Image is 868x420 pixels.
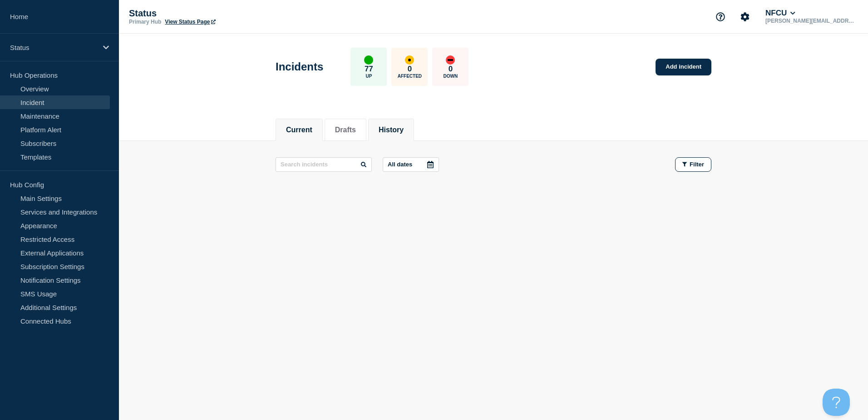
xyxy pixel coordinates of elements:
[129,19,161,25] p: Primary Hub
[675,157,711,172] button: Filter
[735,7,755,26] button: Account settings
[383,157,439,172] button: All dates
[365,74,372,79] p: Up
[10,44,97,51] p: Status
[408,65,412,74] p: 0
[449,65,453,74] p: 0
[165,19,215,25] a: View Status Page
[365,65,373,74] p: 77
[444,74,458,79] p: Down
[711,7,730,26] button: Support
[398,74,422,79] p: Affected
[764,18,858,24] p: [PERSON_NAME][EMAIL_ADDRESS][DOMAIN_NAME]
[764,9,797,18] button: NFCU
[286,126,312,134] button: Current
[276,157,372,172] input: Search incidents
[129,8,311,19] p: Status
[388,161,412,168] p: All dates
[364,55,373,65] div: up
[690,161,704,168] span: Filter
[335,126,356,134] button: Drafts
[656,59,711,75] a: Add incident
[823,389,850,416] iframe: Help Scout Beacon - Open
[446,55,455,65] div: down
[276,60,323,73] h1: Incidents
[379,126,404,134] button: History
[405,55,414,65] div: affected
